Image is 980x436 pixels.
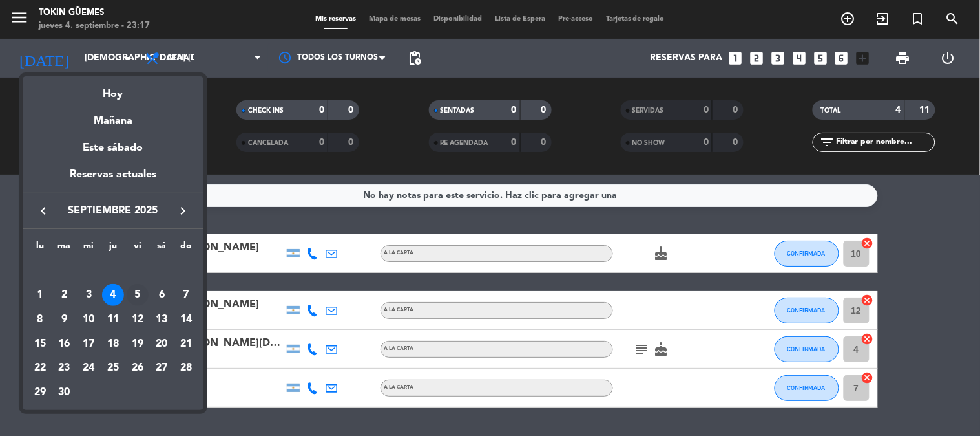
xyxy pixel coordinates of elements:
div: 15 [29,333,51,355]
div: 11 [102,309,124,331]
div: 1 [29,284,51,306]
td: 11 de septiembre de 2025 [101,307,125,332]
td: 19 de septiembre de 2025 [125,332,150,356]
div: 17 [78,333,99,355]
td: 6 de septiembre de 2025 [150,283,174,307]
div: 8 [29,309,51,331]
button: keyboard_arrow_left [32,202,55,219]
div: 30 [54,382,76,404]
td: SEP. [28,259,198,283]
button: keyboard_arrow_right [171,202,194,219]
div: 14 [175,309,197,331]
span: septiembre 2025 [55,202,171,219]
td: 5 de septiembre de 2025 [125,283,150,307]
div: 22 [29,357,51,379]
div: 26 [127,357,149,379]
div: 28 [175,357,197,379]
div: 3 [78,284,99,306]
td: 18 de septiembre de 2025 [101,332,125,356]
td: 29 de septiembre de 2025 [28,380,52,405]
td: 16 de septiembre de 2025 [52,332,77,356]
div: 21 [175,333,197,355]
th: lunes [28,239,52,259]
i: keyboard_arrow_right [175,203,191,219]
div: Este sábado [23,130,203,166]
div: Reservas actuales [23,166,203,193]
div: 19 [127,333,149,355]
td: 23 de septiembre de 2025 [52,356,77,380]
td: 25 de septiembre de 2025 [101,356,125,380]
td: 28 de septiembre de 2025 [174,356,198,380]
div: 13 [151,309,172,331]
td: 8 de septiembre de 2025 [28,307,52,332]
div: 2 [54,284,76,306]
th: domingo [174,239,198,259]
th: martes [52,239,77,259]
div: 24 [78,357,99,379]
td: 7 de septiembre de 2025 [174,283,198,307]
th: miércoles [76,239,101,259]
div: 20 [151,333,172,355]
td: 30 de septiembre de 2025 [52,380,77,405]
i: keyboard_arrow_left [36,203,51,219]
div: 23 [54,357,76,379]
div: 12 [127,309,149,331]
div: 29 [29,382,51,404]
td: 27 de septiembre de 2025 [150,356,174,380]
div: 5 [127,284,149,306]
td: 22 de septiembre de 2025 [28,356,52,380]
div: Mañana [23,103,203,129]
td: 13 de septiembre de 2025 [150,307,174,332]
td: 24 de septiembre de 2025 [76,356,101,380]
td: 1 de septiembre de 2025 [28,283,52,307]
td: 14 de septiembre de 2025 [174,307,198,332]
div: 4 [102,284,124,306]
td: 9 de septiembre de 2025 [52,307,77,332]
div: 7 [175,284,197,306]
th: jueves [101,239,125,259]
div: 25 [102,357,124,379]
td: 4 de septiembre de 2025 [101,283,125,307]
div: Hoy [23,76,203,103]
div: 10 [78,309,99,331]
td: 26 de septiembre de 2025 [125,356,150,380]
div: 18 [102,333,124,355]
div: 16 [54,333,76,355]
td: 2 de septiembre de 2025 [52,283,77,307]
div: 6 [151,284,172,306]
div: 27 [151,357,172,379]
td: 12 de septiembre de 2025 [125,307,150,332]
th: viernes [125,239,150,259]
th: sábado [150,239,174,259]
div: 9 [54,309,76,331]
td: 3 de septiembre de 2025 [76,283,101,307]
td: 20 de septiembre de 2025 [150,332,174,356]
td: 21 de septiembre de 2025 [174,332,198,356]
td: 17 de septiembre de 2025 [76,332,101,356]
td: 15 de septiembre de 2025 [28,332,52,356]
td: 10 de septiembre de 2025 [76,307,101,332]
